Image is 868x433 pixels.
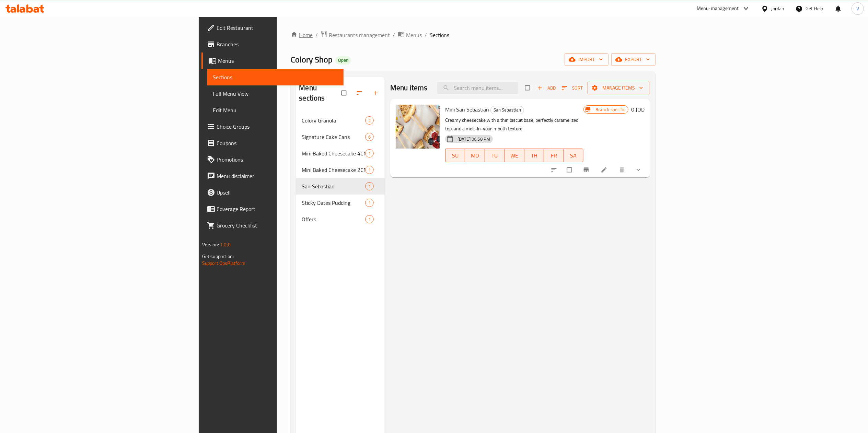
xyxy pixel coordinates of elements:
button: WE [505,149,524,162]
span: Sort items [557,83,587,93]
div: items [365,166,374,174]
span: Mini Baked Cheesecake 4CM [302,149,365,157]
span: Branches [217,40,338,48]
a: Coverage Report [201,201,344,217]
a: Upsell [201,184,344,201]
a: Branches [201,36,344,52]
img: Mini San Sebastian [396,105,440,149]
li: / [393,31,395,39]
button: Add section [368,85,385,101]
button: MO [465,149,485,162]
a: Full Menu View [207,85,344,102]
a: Promotions [201,151,344,168]
button: Sort [560,83,585,93]
span: San Sebastian [491,106,524,114]
nav: Menu sections [296,109,385,230]
div: Signature Cake Cans6 [296,129,385,145]
button: Branch-specific-item [579,162,595,177]
span: MO [468,151,482,161]
span: Mini Baked Cheesecake 2CM [302,166,365,174]
span: Offers [302,215,365,223]
a: Menus [398,31,422,39]
span: Menu disclaimer [217,172,338,180]
li: / [425,31,427,39]
span: FR [547,151,561,161]
span: Manage items [593,84,645,92]
span: Select all sections [337,86,352,100]
span: TH [527,151,541,161]
span: Sections [213,73,338,81]
button: FR [544,149,564,162]
span: Restaurants management [329,31,390,39]
span: 1 [366,200,373,206]
div: Jordan [771,5,785,12]
span: WE [507,151,521,161]
span: Grocery Checklist [217,221,338,230]
span: Sort sections [352,85,368,101]
a: Support.OpsPlatform [202,259,246,268]
div: Mini Baked Cheesecake 2CM1 [296,162,385,178]
div: items [365,133,374,141]
div: items [365,149,374,157]
button: Add [535,83,557,93]
span: SU [448,151,462,161]
span: Colory Granola [302,116,365,125]
span: Signature Cake Cans [302,133,365,141]
button: sort-choices [546,162,563,177]
span: Select to update [563,163,577,176]
div: San Sebastian [302,182,365,190]
span: 1 [366,183,373,190]
button: delete [614,162,631,177]
div: items [365,116,374,125]
span: SA [566,151,580,161]
button: SU [445,149,465,162]
span: Full Menu View [213,90,338,98]
button: import [565,53,609,66]
div: Colory Granola2 [296,112,385,129]
span: Edit Menu [213,106,338,114]
span: Sticky Dates Pudding [302,199,365,207]
span: V [856,5,859,12]
span: Add [537,84,556,92]
span: Choice Groups [217,122,338,131]
a: Choice Groups [201,118,344,135]
span: 1 [366,216,373,223]
a: Edit Restaurant [201,20,344,36]
a: Sections [207,69,344,85]
div: items [365,215,374,223]
a: Menu disclaimer [201,168,344,184]
span: Select section [521,81,535,94]
span: Mini San Sebastian [445,104,489,115]
span: Menus [406,31,422,39]
span: Get support on: [202,252,234,261]
span: Version: [202,240,219,249]
a: Edit Menu [207,102,344,118]
span: 1 [366,167,373,173]
span: TU [488,151,502,161]
span: Menus [218,57,338,65]
input: search [437,82,518,94]
span: 1 [366,150,373,157]
div: items [365,199,374,207]
span: [DATE] 06:50 PM [455,136,493,142]
div: San Sebastian1 [296,178,385,195]
button: SA [564,149,583,162]
div: Mini Baked Cheesecake 4CM1 [296,145,385,162]
button: Manage items [587,82,650,94]
div: San Sebastian [490,106,524,114]
button: export [611,53,656,66]
button: TU [485,149,505,162]
span: Coupons [217,139,338,147]
span: Coverage Report [217,205,338,213]
span: Branch specific [593,106,628,113]
h2: Menu items [390,83,428,93]
span: export [617,55,650,64]
span: Edit Restaurant [217,24,338,32]
div: items [365,182,374,190]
